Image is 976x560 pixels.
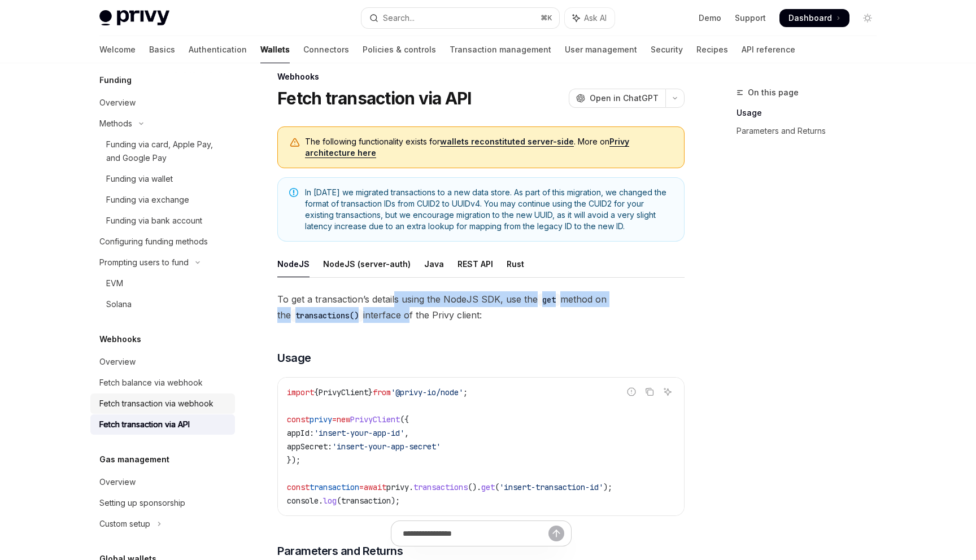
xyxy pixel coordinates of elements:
button: Copy the contents from the code block [642,384,657,399]
span: privy [386,482,409,492]
span: , [404,428,409,438]
a: Security [651,36,683,63]
a: Dashboard [779,9,849,27]
a: Fetch balance via webhook [90,373,235,393]
span: PrivyClient [319,387,368,397]
a: Wallets [260,36,290,63]
span: Open in ChatGPT [590,93,659,104]
div: Funding via bank account [106,214,202,228]
img: light logo [99,10,169,26]
a: Support [735,12,766,24]
span: 'insert-your-app-secret' [332,441,441,452]
span: In [DATE] we migrated transactions to a new data store. As part of this migration, we changed the... [305,187,673,232]
button: Toggle Prompting users to fund section [90,252,235,273]
div: Funding via card, Apple Pay, and Google Pay [106,138,228,165]
span: console [287,496,319,506]
span: . [409,482,413,492]
span: On this page [748,86,799,99]
span: transactions [413,482,468,492]
span: Ask AI [584,12,607,24]
span: ); [391,496,400,506]
span: 'insert-your-app-id' [314,428,404,438]
span: (). [468,482,481,492]
a: Funding via exchange [90,190,235,210]
button: Ask AI [660,384,675,399]
a: Connectors [303,36,349,63]
span: ( [337,496,341,506]
div: Solana [106,297,132,311]
span: = [332,414,337,425]
a: Setting up sponsorship [90,493,235,513]
span: }); [287,455,300,465]
svg: Note [289,188,298,197]
div: REST API [457,251,493,277]
div: Overview [99,96,136,110]
a: Welcome [99,36,136,63]
a: wallets reconstituted server-side [440,137,574,147]
button: Open in ChatGPT [569,89,665,108]
button: Toggle assistant panel [565,8,615,28]
a: Funding via bank account [90,211,235,231]
a: User management [565,36,637,63]
a: Parameters and Returns [737,122,886,140]
span: import [287,387,314,397]
span: const [287,414,310,425]
div: Methods [99,117,132,130]
a: Basics [149,36,175,63]
svg: Warning [289,137,300,148]
span: ⌘ K [541,14,552,23]
a: Solana [90,294,235,314]
span: appSecret: [287,441,332,452]
span: const [287,482,310,492]
a: Authentication [189,36,247,63]
span: ; [463,387,468,397]
div: Rust [507,251,524,277]
h1: Fetch transaction via API [277,88,471,108]
button: Report incorrect code [624,384,639,399]
code: transactions() [291,309,363,322]
div: EVM [106,277,123,290]
button: Toggle Methods section [90,113,235,134]
h5: Webhooks [99,333,141,346]
span: = [359,482,364,492]
span: new [337,414,350,425]
span: from [373,387,391,397]
button: Toggle Custom setup section [90,514,235,534]
span: ({ [400,414,409,425]
a: API reference [742,36,795,63]
span: get [481,482,495,492]
code: get [538,294,560,306]
a: Demo [699,12,721,24]
a: Overview [90,472,235,492]
span: transaction [310,482,359,492]
a: EVM [90,273,235,294]
span: PrivyClient [350,414,400,425]
span: ); [603,482,612,492]
span: 'insert-transaction-id' [499,482,603,492]
div: Java [424,251,444,277]
a: Policies & controls [363,36,436,63]
div: Fetch balance via webhook [99,376,203,390]
span: { [314,387,319,397]
span: log [323,496,337,506]
a: Funding via card, Apple Pay, and Google Pay [90,134,235,168]
span: '@privy-io/node' [391,387,463,397]
input: Ask a question... [403,521,548,546]
span: Dashboard [788,12,832,24]
a: Configuring funding methods [90,231,235,252]
span: transaction [341,496,391,506]
div: Custom setup [99,517,150,531]
h5: Gas management [99,453,169,466]
span: } [368,387,373,397]
div: Setting up sponsorship [99,496,185,510]
span: privy [310,414,332,425]
div: NodeJS [277,251,310,277]
a: Overview [90,352,235,372]
span: Usage [277,350,311,366]
div: Overview [99,355,136,369]
div: Overview [99,475,136,489]
span: ( [495,482,499,492]
div: Webhooks [277,71,685,82]
button: Toggle dark mode [859,9,877,27]
div: Prompting users to fund [99,256,189,269]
